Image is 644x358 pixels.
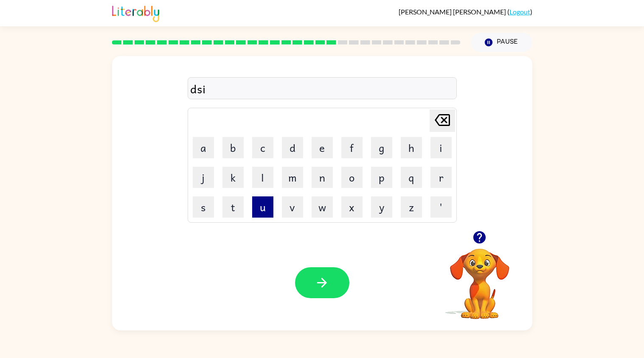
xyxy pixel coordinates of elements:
[112,3,159,22] img: Literably
[312,196,333,218] button: w
[399,8,507,16] span: [PERSON_NAME] [PERSON_NAME]
[371,137,392,158] button: g
[401,167,422,188] button: q
[341,137,363,158] button: f
[437,235,522,320] video: Your browser must support playing .mp4 files to use Literably. Please try using another browser.
[401,137,422,158] button: h
[371,167,392,188] button: p
[509,8,530,16] a: Logout
[341,196,363,218] button: x
[401,196,422,218] button: z
[222,137,244,158] button: b
[193,137,214,158] button: a
[282,196,303,218] button: v
[190,80,454,98] div: dsi
[430,137,452,158] button: i
[193,196,214,218] button: s
[399,8,532,16] div: ( )
[222,167,244,188] button: k
[471,33,532,52] button: Pause
[252,167,273,188] button: l
[282,167,303,188] button: m
[341,167,363,188] button: o
[193,167,214,188] button: j
[222,196,244,218] button: t
[312,167,333,188] button: n
[371,196,392,218] button: y
[252,196,273,218] button: u
[282,137,303,158] button: d
[252,137,273,158] button: c
[430,167,452,188] button: r
[430,196,452,218] button: '
[312,137,333,158] button: e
